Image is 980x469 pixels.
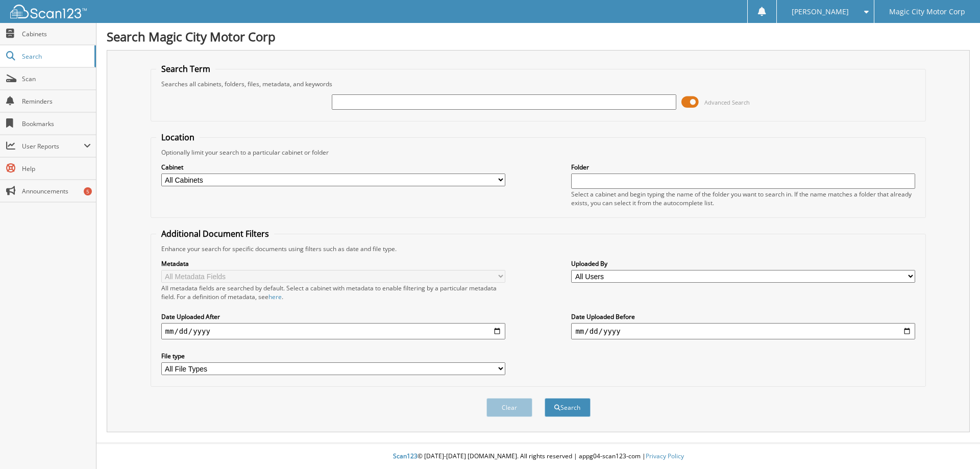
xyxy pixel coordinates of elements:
span: Reminders [22,97,91,106]
span: Advanced Search [704,98,750,106]
h1: Search Magic City Motor Corp [107,28,970,45]
img: scan123-logo-white.svg [10,5,87,18]
a: here [268,292,282,301]
label: File type [161,352,505,360]
span: Magic City Motor Corp [889,9,965,15]
div: Searches all cabinets, folders, files, metadata, and keywords [156,80,921,88]
legend: Search Term [156,63,215,75]
span: Scan123 [393,452,418,460]
div: © [DATE]-[DATE] [DOMAIN_NAME]. All rights reserved | appg04-scan123-com | [96,444,980,469]
label: Date Uploaded Before [571,312,915,321]
legend: Additional Document Filters [156,228,274,239]
div: Enhance your search for specific documents using filters such as date and file type. [156,244,921,253]
label: Date Uploaded After [161,312,505,321]
span: Scan [22,75,91,83]
a: Privacy Policy [646,452,684,460]
div: All metadata fields are searched by default. Select a cabinet with metadata to enable filtering b... [161,284,505,301]
button: Clear [486,398,532,417]
legend: Location [156,132,200,143]
label: Folder [571,163,915,171]
input: start [161,323,505,339]
label: Metadata [161,259,505,268]
span: Cabinets [22,30,91,38]
div: 5 [84,187,92,195]
span: Bookmarks [22,119,91,128]
span: Search [22,52,89,61]
input: end [571,323,915,339]
span: [PERSON_NAME] [792,9,849,15]
span: Help [22,164,91,173]
div: Select a cabinet and begin typing the name of the folder you want to search in. If the name match... [571,190,915,207]
span: User Reports [22,142,84,151]
label: Cabinet [161,163,505,171]
div: Optionally limit your search to a particular cabinet or folder [156,148,921,157]
span: Announcements [22,187,91,195]
button: Search [545,398,591,417]
label: Uploaded By [571,259,915,268]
